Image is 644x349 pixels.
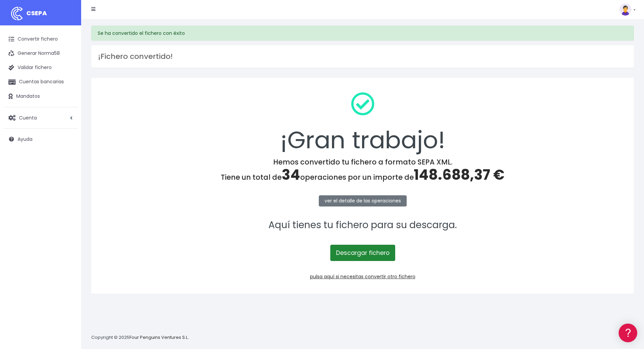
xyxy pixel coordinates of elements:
a: General [7,145,128,156]
span: Cuenta [19,114,37,121]
span: 148.688,37 € [414,165,504,185]
div: ¡Gran trabajo! [100,87,625,158]
a: Generar Norma58 [3,46,78,61]
button: Contáctanos [7,181,128,193]
a: Mandatos [3,89,78,104]
span: 34 [282,165,300,185]
a: API [7,173,128,183]
p: Aquí tienes tu fichero para su descarga. [100,218,625,233]
h3: ¡Fichero convertido! [98,52,627,61]
div: Facturación [7,134,128,141]
a: POWERED BY ENCHANT [93,195,130,201]
a: Convertir fichero [3,32,78,46]
div: Se ha convertido el fichero con éxito [91,26,634,41]
a: Perfiles de empresas [7,117,128,128]
div: Información general [7,47,128,53]
div: Programadores [7,162,128,169]
img: logo [8,5,25,22]
a: Cuentas bancarias [3,75,78,89]
a: pulsa aquí si necesitas convertir otro fichero [310,273,415,280]
a: Cuenta [3,111,78,125]
img: profile [619,3,631,16]
span: CSEPA [26,9,47,17]
a: Ayuda [3,132,78,146]
a: Videotutoriales [7,107,128,117]
div: Convertir ficheros [7,75,128,81]
span: Ayuda [18,136,32,143]
a: ver el detalle de las operaciones [319,195,407,206]
a: Problemas habituales [7,96,128,107]
h4: Hemos convertido tu fichero a formato SEPA XML. Tiene un total de operaciones por un importe de [100,158,625,183]
a: Formatos [7,86,128,96]
a: Validar fichero [3,61,78,75]
a: Four Penguins Ventures S.L. [129,334,189,341]
p: Copyright © 2025 . [91,334,190,341]
a: Descargar fichero [330,245,395,261]
a: Información general [7,58,128,68]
